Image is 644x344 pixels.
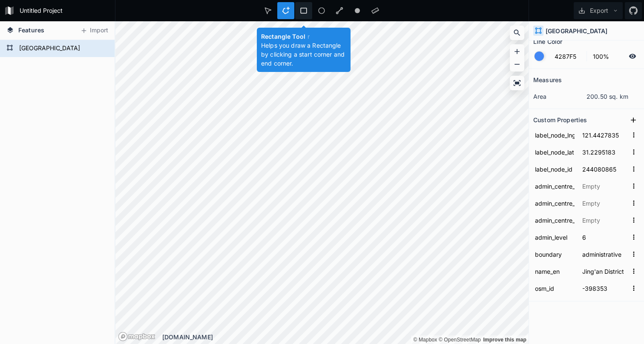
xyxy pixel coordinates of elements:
[439,337,481,343] a: OpenStreetMap
[261,41,346,68] p: Helps you draw a Rectangle by clicking a start corner and end corner.
[413,337,437,343] a: Mapbox
[533,92,586,101] dt: area
[581,129,628,141] input: Empty
[261,32,346,41] h4: Rectangle Tool
[308,33,310,40] span: r
[586,92,640,101] dd: 200.50 sq. km
[76,24,112,37] button: Import
[546,26,607,35] h4: [GEOGRAPHIC_DATA]
[483,337,526,343] a: Map feedback
[533,113,587,126] h2: Custom Properties
[533,265,576,278] input: Name
[581,163,628,175] input: Empty
[581,197,628,209] input: Empty
[533,73,562,86] h2: Measures
[18,26,44,34] span: Features
[162,333,529,341] div: [DOMAIN_NAME]
[533,129,576,141] input: Name
[533,197,576,209] input: Name
[581,265,628,278] input: Empty
[533,180,576,192] input: Name
[533,146,576,158] input: Name
[533,163,576,175] input: Name
[118,332,155,341] a: Mapbox logo
[533,248,576,261] input: Name
[533,282,576,295] input: Name
[581,248,628,261] input: Empty
[581,146,628,158] input: Empty
[581,231,628,244] input: Empty
[581,214,628,226] input: Empty
[533,231,576,244] input: Name
[581,180,628,192] input: Empty
[533,35,562,48] h2: Line Color
[574,2,623,19] button: Export
[581,282,628,295] input: Empty
[533,214,576,226] input: Name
